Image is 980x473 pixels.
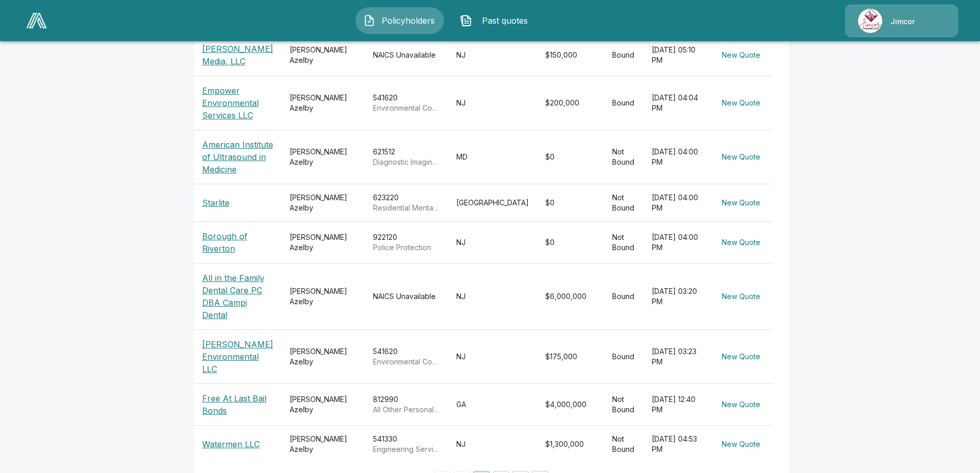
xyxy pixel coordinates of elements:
div: 621512 [373,147,440,167]
p: [PERSON_NAME] Media, LLC [202,43,273,67]
td: [DATE] 12:40 PM [644,384,709,426]
div: 541620 [373,346,440,367]
td: $150,000 [537,34,604,76]
button: Policyholders IconPolicyholders [355,7,444,34]
div: [PERSON_NAME] Azelby [290,192,357,213]
div: [PERSON_NAME] Azelby [290,434,357,454]
button: New Quote [718,395,764,414]
td: $0 [537,130,604,184]
p: Free At Last Bail Bonds [202,392,273,417]
td: [DATE] 04:00 PM [644,130,709,184]
td: $4,000,000 [537,384,604,426]
div: [PERSON_NAME] Azelby [290,45,357,65]
td: [DATE] 04:00 PM [644,222,709,264]
p: Starlite [202,197,229,209]
td: [DATE] 04:04 PM [644,76,709,130]
td: MD [448,130,537,184]
td: [GEOGRAPHIC_DATA] [448,184,537,222]
p: Environmental Consulting Services [373,357,440,367]
td: Not Bound [604,222,644,264]
td: Bound [604,76,644,130]
div: 541620 [373,93,440,113]
button: New Quote [718,233,764,252]
td: Not Bound [604,426,644,463]
div: [PERSON_NAME] Azelby [290,346,357,367]
td: [DATE] 03:23 PM [644,330,709,384]
td: NAICS Unavailable [365,34,448,76]
p: Environmental Consulting Services [373,103,440,113]
td: NJ [448,34,537,76]
button: New Quote [718,46,764,65]
div: 812990 [373,394,440,415]
td: [DATE] 04:00 PM [644,184,709,222]
td: Bound [604,330,644,384]
td: NJ [448,426,537,463]
img: AA Logo [26,13,47,28]
td: [DATE] 04:53 PM [644,426,709,463]
button: New Quote [718,287,764,306]
button: New Quote [718,194,764,213]
div: 922120 [373,232,440,253]
td: [DATE] 05:10 PM [644,34,709,76]
td: Bound [604,34,644,76]
div: [PERSON_NAME] Azelby [290,147,357,167]
p: Watermen LLC [202,438,260,450]
p: Engineering Services [373,444,440,454]
p: Empower Environmental Services LLC [202,84,273,121]
p: American Institute of Ultrasound in Medicine [202,138,273,176]
p: Borough of Riverton [202,230,273,255]
button: Past quotes IconPast quotes [452,7,541,34]
td: $6,000,000 [537,264,604,330]
button: New Quote [718,435,764,454]
span: Policyholders [380,14,436,27]
td: $0 [537,222,604,264]
td: NJ [448,76,537,130]
td: NJ [448,264,537,330]
td: NAICS Unavailable [365,264,448,330]
p: All in the Family Dental Care PC DBA Campi Dental [202,272,273,321]
td: Not Bound [604,130,644,184]
td: Not Bound [604,384,644,426]
td: NJ [448,222,537,264]
p: [PERSON_NAME] Environmental LLC [202,338,273,375]
p: Residential Mental Health and Substance Abuse Facilities [373,203,440,213]
p: Diagnostic Imaging Centers [373,157,440,167]
span: Past quotes [476,14,533,27]
img: Past quotes Icon [460,14,472,27]
div: [PERSON_NAME] Azelby [290,394,357,415]
p: All Other Personal Services [373,405,440,415]
p: Police Protection [373,242,440,253]
div: 623220 [373,192,440,213]
td: Not Bound [604,184,644,222]
div: [PERSON_NAME] Azelby [290,232,357,253]
td: Bound [604,264,644,330]
td: NJ [448,330,537,384]
td: [DATE] 03:20 PM [644,264,709,330]
td: GA [448,384,537,426]
td: $200,000 [537,76,604,130]
button: New Quote [718,94,764,113]
td: $0 [537,184,604,222]
div: 541330 [373,434,440,454]
img: Policyholders Icon [363,14,376,27]
div: [PERSON_NAME] Azelby [290,286,357,307]
td: $175,000 [537,330,604,384]
div: [PERSON_NAME] Azelby [290,93,357,113]
button: New Quote [718,148,764,167]
td: $1,300,000 [537,426,604,463]
button: New Quote [718,347,764,366]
